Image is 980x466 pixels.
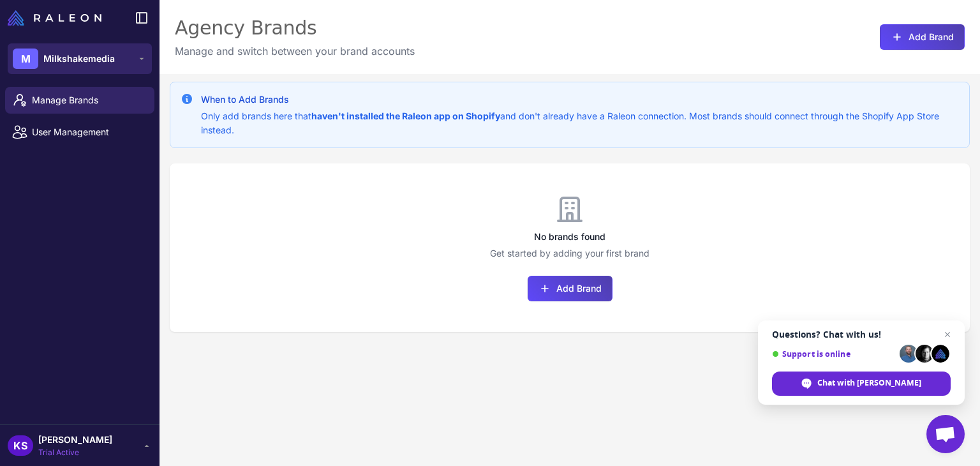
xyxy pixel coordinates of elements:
[5,119,154,146] a: User Management
[38,433,112,447] span: [PERSON_NAME]
[528,276,612,301] button: Add Brand
[175,43,415,59] p: Manage and switch between your brand accounts
[940,327,955,342] span: Close chat
[13,49,38,69] div: M
[5,87,154,114] a: Manage Brands
[772,372,951,396] div: Chat with Raleon
[32,93,144,107] span: Manage Brands
[8,435,33,456] div: KS
[311,110,500,121] strong: haven't installed the Raleon app on Shopify
[772,329,951,340] span: Questions? Chat with us!
[8,10,107,26] a: Raleon Logo
[32,125,144,139] span: User Management
[38,447,112,458] span: Trial Active
[201,109,959,137] p: Only add brands here that and don't already have a Raleon connection. Most brands should connect ...
[8,43,152,74] button: MMilkshakemedia
[170,230,970,244] h3: No brands found
[175,15,415,41] div: Agency Brands
[43,52,115,66] span: Milkshakemedia
[201,93,959,107] h3: When to Add Brands
[772,349,895,359] span: Support is online
[926,415,965,453] div: Open chat
[170,246,970,260] p: Get started by adding your first brand
[817,377,921,389] span: Chat with [PERSON_NAME]
[880,24,965,50] button: Add Brand
[8,10,101,26] img: Raleon Logo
